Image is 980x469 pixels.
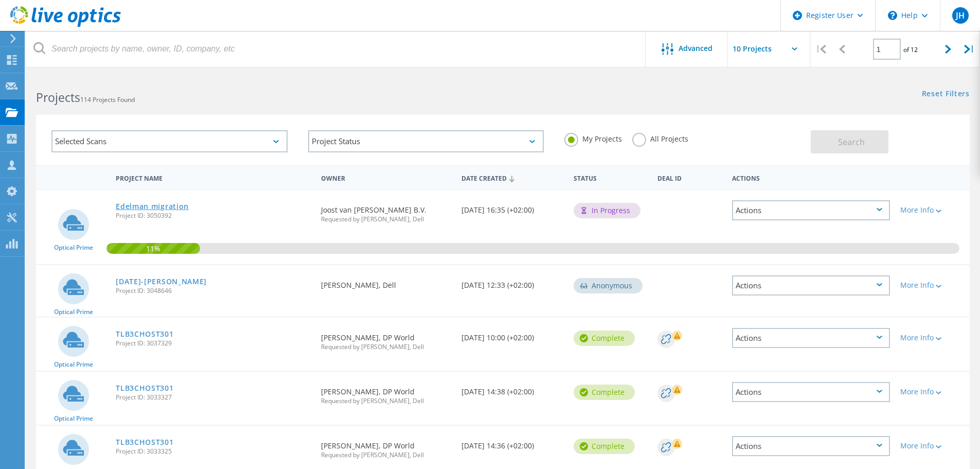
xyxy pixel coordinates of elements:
[116,340,311,346] span: Project ID: 3037329
[568,168,652,187] div: Status
[900,334,965,341] div: More Info
[888,11,897,20] svg: \n
[116,331,173,338] a: TLB3CHOST301
[922,90,970,99] a: Reset Filters
[54,309,93,315] span: Optical Prime
[51,130,288,152] div: Selected Scans
[727,168,895,187] div: Actions
[956,11,965,20] span: JH
[456,318,568,352] div: [DATE] 10:00 (+02:00)
[456,372,568,406] div: [DATE] 14:38 (+02:00)
[36,89,80,106] b: Projects
[732,328,890,348] div: Actions
[116,203,189,210] a: Edelman migration
[116,278,207,285] a: [DATE]-[PERSON_NAME]
[574,385,635,400] div: Complete
[321,216,451,222] span: Requested by [PERSON_NAME], Dell
[316,168,456,187] div: Owner
[116,213,311,219] span: Project ID: 3050392
[321,452,451,458] span: Requested by [PERSON_NAME], Dell
[900,442,965,449] div: More Info
[574,331,635,346] div: Complete
[80,95,135,104] span: 114 Projects Found
[456,190,568,224] div: [DATE] 16:35 (+02:00)
[632,133,688,143] label: All Projects
[732,382,890,402] div: Actions
[900,282,965,289] div: More Info
[106,243,200,252] span: 11%
[959,31,980,67] div: |
[903,45,918,54] span: of 12
[321,398,451,404] span: Requested by [PERSON_NAME], Dell
[811,130,888,153] button: Search
[316,265,456,299] div: [PERSON_NAME], Dell
[810,31,831,67] div: |
[574,203,640,218] div: In Progress
[574,278,643,293] div: Anonymous
[116,439,173,446] a: TLB3CHOST301
[564,133,622,143] label: My Projects
[456,265,568,299] div: [DATE] 12:33 (+02:00)
[574,439,635,454] div: Complete
[111,168,316,187] div: Project Name
[54,245,93,251] span: Optical Prime
[900,388,965,395] div: More Info
[838,136,865,148] span: Search
[316,190,456,233] div: Joost van [PERSON_NAME] B.V.
[732,275,890,296] div: Actions
[652,168,727,187] div: Deal Id
[116,394,311,401] span: Project ID: 3033327
[900,206,965,214] div: More Info
[316,372,456,414] div: [PERSON_NAME], DP World
[116,385,173,392] a: TLB3CHOST301
[116,448,311,455] span: Project ID: 3033325
[316,426,456,468] div: [PERSON_NAME], DP World
[10,22,121,29] a: Live Optics Dashboard
[679,45,712,52] span: Advanced
[54,415,93,422] span: Optical Prime
[456,426,568,460] div: [DATE] 14:36 (+02:00)
[316,318,456,360] div: [PERSON_NAME], DP World
[26,31,646,67] input: Search projects by name, owner, ID, company, etc
[116,288,311,294] span: Project ID: 3048646
[321,344,451,350] span: Requested by [PERSON_NAME], Dell
[456,168,568,187] div: Date Created
[732,200,890,220] div: Actions
[308,130,544,152] div: Project Status
[54,361,93,368] span: Optical Prime
[732,436,890,456] div: Actions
